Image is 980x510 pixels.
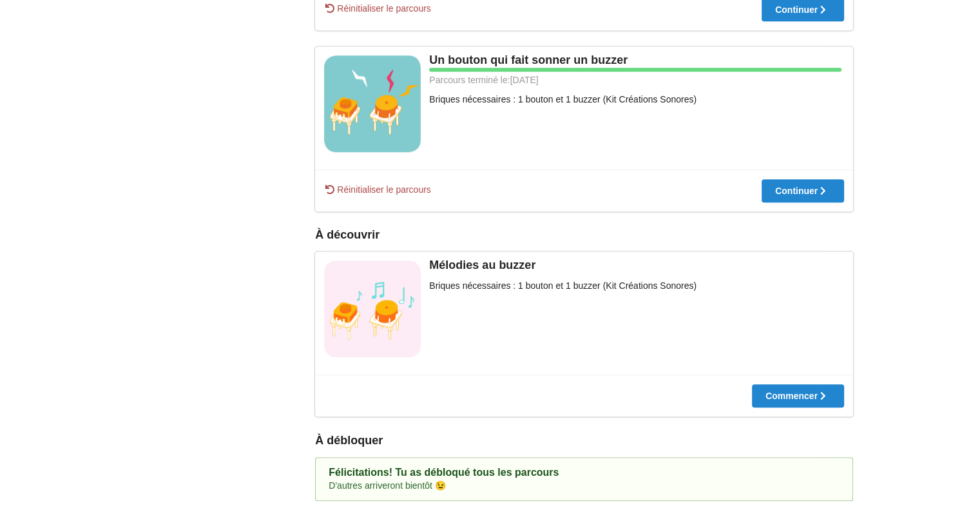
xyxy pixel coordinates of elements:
div: Continuer [775,186,831,195]
div: À débloquer [315,433,383,448]
div: Briques nécessaires : 1 bouton et 1 buzzer (Kit Créations Sonores) [324,93,844,106]
div: Un bouton qui fait sonner un buzzer [324,53,844,68]
div: Continuer [775,5,831,14]
button: Commencer [752,384,844,407]
img: vignette+buzzer+note.png [324,260,421,357]
span: Réinitialiser le parcours [324,2,431,15]
button: Continuer [762,179,844,202]
div: D'autres arriveront bientôt 😉 [329,479,840,492]
div: Commencer [765,391,831,400]
div: Mélodies au buzzer [324,258,844,273]
div: Parcours terminé le: [DATE] [324,74,841,86]
span: Réinitialiser le parcours [324,183,431,196]
img: vignettes_ve.jpg [324,55,421,152]
div: Félicitations! Tu as débloqué tous les parcours [329,466,840,479]
div: À découvrir [315,228,853,242]
div: Briques nécessaires : 1 bouton et 1 buzzer (Kit Créations Sonores) [324,279,844,292]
